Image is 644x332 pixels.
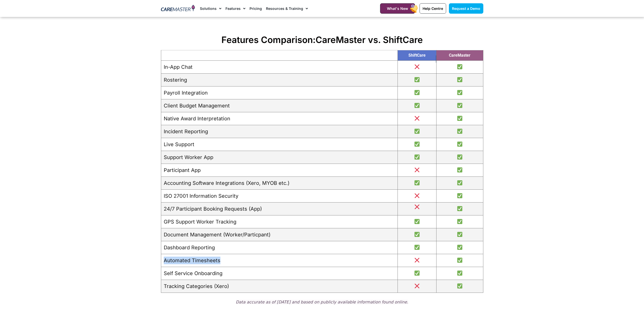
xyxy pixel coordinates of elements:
[161,164,398,177] td: Participant App
[161,228,398,241] td: Document Management (Worker/Particpant)
[414,232,420,237] img: ✅
[457,206,462,211] img: ✅
[457,283,462,289] img: ✅
[161,151,398,164] td: Support Worker App
[457,103,462,108] img: ✅
[457,245,462,250] img: ✅
[161,190,398,203] td: ISO 27001 Information Security
[161,99,398,112] td: Client Budget Management
[457,142,462,147] img: ✅
[457,180,462,185] img: ✅
[236,300,408,304] span: Data accurate as of [DATE] and based on publicly available information found online.
[161,86,398,99] td: Payroll Integration
[414,90,420,95] img: ✅
[161,177,398,190] td: Accounting Software Integrations (Xero, MYOB etc.)
[414,245,420,250] img: ✅
[452,6,480,11] span: Request a Demo
[457,193,462,198] img: ✅
[457,271,462,276] img: ✅
[161,241,398,254] td: Dashboard Reporting
[161,280,398,293] td: Tracking Categories (Xero)
[414,219,420,224] img: ✅
[414,77,420,82] img: ✅
[161,74,398,86] td: Rostering
[161,254,398,267] td: Automated Timesheets
[380,3,415,14] a: What's New
[457,116,462,121] img: ✅
[414,154,420,160] img: ✅
[414,116,420,121] img: ❌
[161,125,398,138] td: Incident Reporting
[161,203,398,215] td: 24/7 Participant Booking Requests (App)
[457,219,462,224] img: ✅
[316,34,423,45] span: CareMaster vs. ShiftCare
[414,180,420,185] img: ✅
[423,6,443,11] span: Help Centre
[414,271,420,276] img: ✅
[414,64,420,69] img: ❌
[449,3,483,14] a: Request a Demo
[457,154,462,160] img: ✅
[161,267,398,280] td: Self Service Onboarding
[457,258,462,263] img: ✅
[457,90,462,95] img: ✅
[161,5,195,12] img: CareMaster Logo
[414,129,420,134] img: ✅
[457,77,462,82] img: ✅
[387,6,408,11] span: What's New
[414,193,420,198] img: ❌
[457,129,462,134] img: ✅
[414,204,420,209] img: ❌
[398,50,436,61] th: ShiftCare
[414,283,420,289] img: ❌
[161,61,398,74] td: In-App Chat
[161,215,398,228] td: GPS Support Worker Tracking
[414,258,420,263] img: ❌
[457,167,462,172] img: ✅
[437,50,483,61] th: CareMaster
[457,232,462,237] img: ✅
[457,64,462,69] img: ✅
[414,167,420,172] img: ❌
[414,142,420,147] img: ✅
[161,138,398,151] td: Live Support
[161,34,483,45] h2: Features Comparison:
[414,103,420,108] img: ✅
[161,112,398,125] td: Native Award Interpretation
[420,3,446,14] a: Help Centre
